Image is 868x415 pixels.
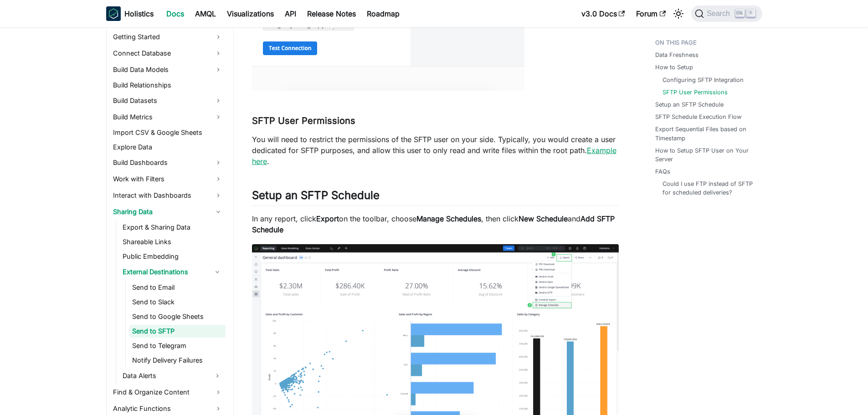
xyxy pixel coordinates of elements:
[655,125,757,142] a: Export Sequential Files based on Timestamp
[416,214,481,223] strong: Manage Schedules
[110,205,226,219] a: Sharing Data
[106,6,154,21] a: HolisticsHolistics
[746,9,755,17] kbd: K
[110,172,226,186] a: Work with Filters
[704,10,735,18] span: Search
[663,88,728,97] a: SFTP User Permissions
[209,369,226,383] button: Expand sidebar category 'Data Alerts'
[221,6,279,21] a: Visualizations
[302,6,361,21] a: Release Notes
[252,146,616,166] a: Example here
[576,6,631,21] a: v3.0 Docs
[631,6,671,21] a: Forum
[129,339,226,352] a: Send to Telegram
[252,213,619,235] p: In any report, click on the toolbar, choose , then click and
[316,214,339,223] strong: Export
[110,385,226,400] a: Find & Organize Content
[110,46,226,61] a: Connect Database
[161,6,190,21] a: Docs
[190,6,221,21] a: AMQL
[129,354,226,367] a: Notify Delivery Failures
[129,325,226,338] a: Send to SFTP
[655,63,693,72] a: How to Setup
[120,236,226,248] a: Shareable Links
[655,167,670,176] a: FAQs
[671,6,686,21] button: Switch between dark and light mode (currently light mode)
[519,214,568,223] strong: New Schedule
[663,179,753,197] a: Could I use FTP instead of SFTP for scheduled deliveries?
[252,134,619,167] p: You will need to restrict the permissions of the SFTP user on your side. Typically, you would cre...
[110,141,226,154] a: Explore Data
[124,8,154,19] b: Holistics
[655,100,724,109] a: Setup an SFTP Schedule
[97,27,234,415] nav: Docs sidebar
[120,369,209,383] a: Data Alerts
[106,6,121,21] img: Holistics
[110,155,226,170] a: Build Dashboards
[110,188,226,203] a: Interact with Dashboards
[110,93,226,108] a: Build Datasets
[279,6,302,21] a: API
[361,6,405,21] a: Roadmap
[129,281,226,294] a: Send to Email
[110,126,226,139] a: Import CSV & Google Sheets
[110,30,226,44] a: Getting Started
[110,110,226,124] a: Build Metrics
[252,115,619,127] h3: SFTP User Permissions
[252,189,619,206] h2: Setup an SFTP Schedule
[209,265,226,279] button: Collapse sidebar category 'External Destinations'
[120,265,209,279] a: External Destinations
[120,221,226,234] a: Export & Sharing Data
[691,5,762,22] button: Search (Ctrl+K)
[663,76,744,84] a: Configuring SFTP Integration
[655,51,699,59] a: Data Freshness
[252,214,615,234] strong: Add SFTP Schedule
[129,310,226,323] a: Send to Google Sheets
[655,146,757,164] a: How to Setup SFTP User on Your Server
[110,62,226,77] a: Build Data Models
[110,79,226,92] a: Build Relationships
[120,250,226,263] a: Public Embedding
[655,113,741,121] a: SFTP Schedule Execution Flow
[129,296,226,308] a: Send to Slack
